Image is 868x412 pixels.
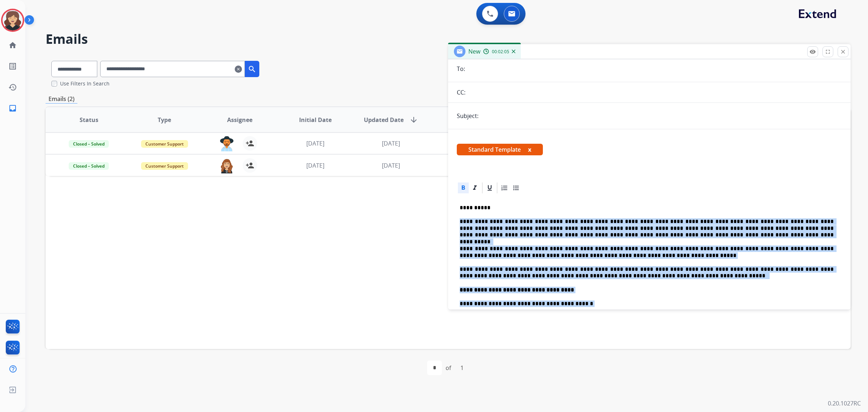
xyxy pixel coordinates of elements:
[306,161,324,169] span: [DATE]
[457,64,465,73] p: To:
[8,62,17,71] mat-icon: list_alt
[227,115,252,124] span: Assignee
[220,136,234,151] img: agent-avatar
[446,363,451,372] div: of
[840,49,846,55] mat-icon: close
[299,115,332,124] span: Initial Date
[828,399,861,408] p: 0.20.1027RC
[468,47,480,55] span: New
[60,80,110,87] label: Use Filters In Search
[457,112,478,120] p: Subject:
[457,88,465,97] p: CC:
[809,49,816,55] mat-icon: remove_red_eye
[825,49,831,55] mat-icon: fullscreen
[246,139,254,148] mat-icon: person_add
[8,104,17,113] mat-icon: inbox
[469,182,480,193] div: Italic
[141,162,188,170] span: Customer Support
[382,161,400,169] span: [DATE]
[235,65,242,73] mat-icon: clear
[246,161,254,170] mat-icon: person_add
[382,139,400,147] span: [DATE]
[248,65,256,73] mat-icon: search
[511,182,522,193] div: Bullet List
[484,182,495,193] div: Underline
[69,140,109,148] span: Closed – Solved
[46,94,77,104] p: Emails (2)
[69,162,109,170] span: Closed – Solved
[8,83,17,92] mat-icon: history
[141,140,188,148] span: Customer Support
[158,115,171,124] span: Type
[528,145,531,154] button: x
[364,115,404,124] span: Updated Date
[458,182,469,193] div: Bold
[80,115,98,124] span: Status
[306,139,324,147] span: [DATE]
[492,49,509,55] span: 00:02:05
[46,32,851,46] h2: Emails
[3,10,23,30] img: avatar
[499,182,510,193] div: Ordered List
[220,158,234,173] img: agent-avatar
[457,144,543,155] span: Standard Template
[455,361,469,375] div: 1
[409,115,418,124] mat-icon: arrow_downward
[8,41,17,50] mat-icon: home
